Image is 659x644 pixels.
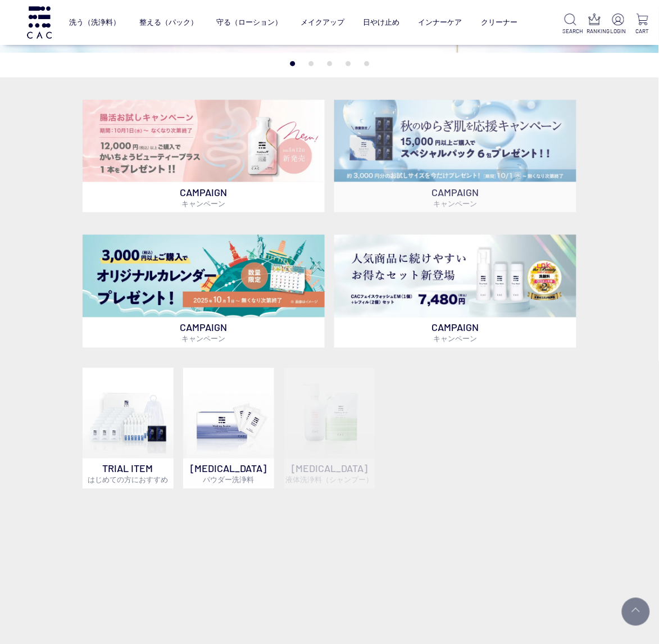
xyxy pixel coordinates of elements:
button: 3 of 5 [327,61,332,66]
span: キャンペーン [181,199,225,208]
a: カレンダープレゼント カレンダープレゼント CAMPAIGNキャンペーン [83,235,325,347]
p: CAMPAIGN [334,318,576,348]
img: フェイスウォッシュ＋レフィル2個セット [334,235,576,317]
p: [MEDICAL_DATA] [284,459,375,489]
a: RANKING [587,13,602,35]
a: 整える（パック） [139,10,198,35]
img: logo [25,6,53,38]
button: 2 of 5 [308,61,313,66]
span: キャンペーン [434,334,478,343]
a: クリーナー [481,10,517,35]
a: フェイスウォッシュ＋レフィル2個セット フェイスウォッシュ＋レフィル2個セット CAMPAIGNキャンペーン [334,235,576,347]
a: SEARCH [563,13,578,35]
p: CAMPAIGN [83,182,325,212]
a: [MEDICAL_DATA]パウダー洗浄料 [183,368,274,489]
span: 液体洗浄料（シャンプー） [286,475,374,484]
a: CART [635,13,650,35]
p: RANKING [587,27,602,35]
p: CAMPAIGN [83,318,325,348]
a: スペシャルパックお試しプレゼント スペシャルパックお試しプレゼント CAMPAIGNキャンペーン [334,100,576,212]
span: パウダー洗浄料 [203,475,254,484]
button: 1 of 5 [290,61,295,66]
a: インナーケア [419,10,462,35]
p: SEARCH [563,27,578,35]
a: LOGIN [611,13,626,35]
a: 守る（ローション） [216,10,282,35]
a: 腸活お試しキャンペーン 腸活お試しキャンペーン CAMPAIGNキャンペーン [83,100,325,212]
a: メイクアップ [301,10,344,35]
img: トライアルセット [83,368,174,459]
button: 5 of 5 [364,61,369,66]
span: キャンペーン [434,199,478,208]
p: LOGIN [611,27,626,35]
span: キャンペーン [181,334,225,343]
a: 日やけ止め [363,10,400,35]
p: [MEDICAL_DATA] [183,459,274,489]
button: 4 of 5 [346,61,351,66]
span: はじめての方におすすめ [88,475,168,484]
p: CAMPAIGN [334,182,576,212]
a: トライアルセット TRIAL ITEMはじめての方におすすめ [83,368,174,489]
p: CART [635,27,650,35]
p: TRIAL ITEM [83,459,174,489]
a: 洗う（洗浄料） [70,10,121,35]
img: カレンダープレゼント [83,235,325,317]
img: 腸活お試しキャンペーン [83,100,325,182]
img: スペシャルパックお試しプレゼント [334,100,576,182]
a: [MEDICAL_DATA]液体洗浄料（シャンプー） [284,368,375,489]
